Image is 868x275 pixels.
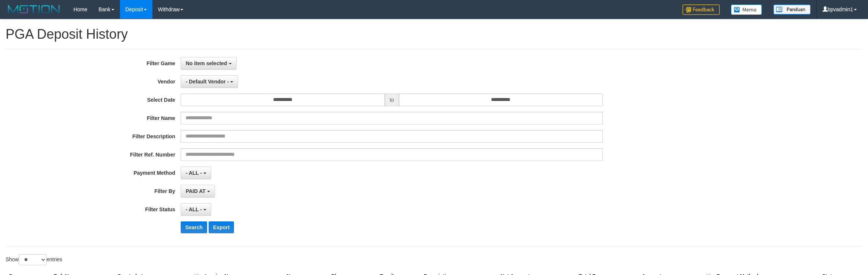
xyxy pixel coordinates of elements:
label: Show entries [6,254,62,265]
button: - Default Vendor - [181,75,238,88]
button: No item selected [181,57,236,70]
select: Showentries [19,254,47,265]
img: panduan.png [773,4,811,15]
span: - ALL - [186,170,202,176]
span: - ALL - [186,206,202,212]
button: - ALL - [181,167,211,179]
button: - ALL - [181,203,211,216]
span: No item selected [186,60,227,66]
span: to [385,94,399,106]
img: MOTION_logo.png [6,4,62,15]
span: - Default Vendor - [186,79,229,85]
h1: PGA Deposit History [6,27,862,42]
button: Search [181,221,207,233]
button: Export [209,221,234,233]
img: Feedback.jpg [682,4,720,15]
button: PAID AT [181,185,215,197]
span: PAID AT [186,188,205,194]
img: Button%20Memo.svg [731,4,762,15]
